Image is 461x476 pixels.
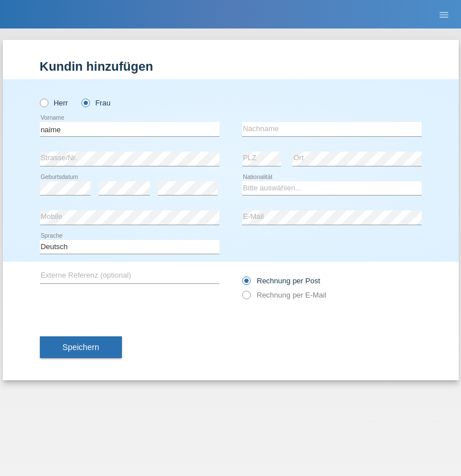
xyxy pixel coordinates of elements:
a: menu [433,11,455,18]
i: menu [438,9,450,21]
input: Rechnung per E-Mail [242,291,250,305]
h1: Kundin hinzufügen [40,59,422,74]
label: Frau [81,99,111,107]
input: Herr [40,99,47,106]
label: Rechnung per Post [242,276,320,285]
label: Herr [40,99,68,107]
input: Frau [81,99,89,106]
label: Rechnung per E-Mail [242,291,327,299]
input: Rechnung per Post [242,276,250,291]
span: Speichern [63,343,99,352]
button: Speichern [40,336,122,358]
